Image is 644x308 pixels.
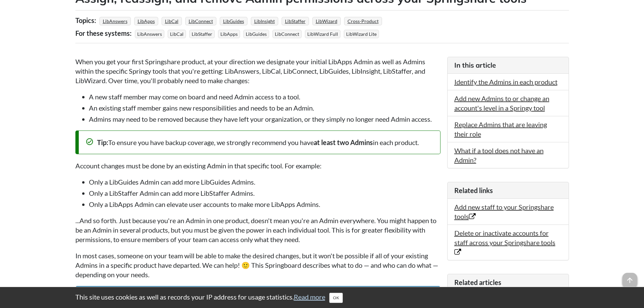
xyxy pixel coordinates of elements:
span: Related links [454,186,493,194]
span: LibWizard Full [305,30,340,38]
a: LibConnect [188,16,214,26]
span: Related articles [454,278,501,286]
a: Add new Admins to or change an account's level in a Springy tool [454,94,549,112]
li: Admins may need to be removed because they have left your organization, or they simply no longer ... [89,114,440,124]
div: This site uses cookies as well as records your IP address for usage statistics. [69,292,576,303]
li: Only a LibGuides Admin can add more LibGuides Admins. [89,177,440,187]
span: LibApps [218,30,240,38]
a: arrow_upward [622,274,637,282]
p: Account changes must be done by an existing Admin in that specific tool. For example: [75,161,440,170]
a: LibInsight [253,16,276,26]
p: When you get your first Springshare product, at your direction we designate your initial LibApps ... [75,57,440,85]
a: Identify the Admins in each product [454,78,557,86]
h3: In this article [454,61,562,70]
a: LibCal [164,16,180,26]
li: A new staff member may come on board and need Admin access to a tool. [89,92,440,101]
li: Only a LibStaffer Admin can add more LibStaffer Admins. [89,188,440,198]
span: LibWizard Lite [344,30,379,38]
button: Close [329,293,343,303]
strong: Tip: [97,138,108,146]
span: check_circle [86,138,94,146]
a: LibAnswers [102,16,128,26]
a: LibWizard [315,16,338,26]
a: Replace Admins that are leaving their role [454,120,547,138]
li: An existing staff member gains new responsibilities and needs to be an Admin. [89,103,440,113]
span: LibConnect [272,30,302,38]
a: Add new staff to your Springshare tools [454,203,554,220]
span: LibGuides [243,30,269,38]
p: ...And so forth. Just because you're an Admin in one product, doesn't mean you're an Admin everyw... [75,216,440,244]
a: Read more [294,293,325,301]
strong: at least two Admins [314,138,373,146]
a: LibGuides [222,16,245,26]
span: LibStaffer [189,30,215,38]
span: arrow_upward [622,273,637,288]
a: Delete or inactivate accounts for staff across your Springshare tools [454,229,555,256]
div: For these systems: [75,27,133,40]
a: Cross-Product [347,16,380,26]
span: LibCal [168,30,186,38]
a: What if a tool does not have an Admin? [454,146,544,164]
a: LibApps [137,16,156,26]
span: LibAnswers [135,30,164,38]
p: In most cases, someone on your team will be able to make the desired changes, but it won't be pos... [75,251,440,279]
a: LibStaffer [284,16,307,26]
div: Topics: [75,14,98,27]
li: Only a LibApps Admin can elevate user accounts to make more LibApps Admins. [89,199,440,209]
div: To ensure you have backup coverage, we strongly recommend you have in each product. [75,131,440,154]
